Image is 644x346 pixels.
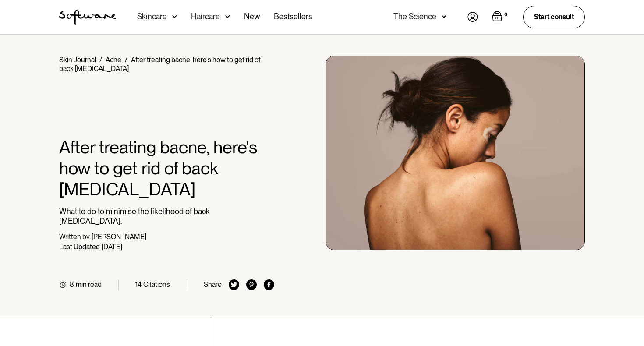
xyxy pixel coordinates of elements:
[492,11,509,23] a: Open empty cart
[76,280,102,289] div: min read
[225,12,230,21] img: arrow down
[59,207,274,226] p: What to do to minimise the likelihood of back [MEDICAL_DATA].
[502,11,509,19] div: 0
[70,280,74,289] div: 8
[393,12,436,21] div: The Science
[204,280,222,289] div: Share
[59,137,274,200] h1: After treating bacne, here's how to get rid of back [MEDICAL_DATA]
[59,56,96,64] a: Skin Journal
[59,243,100,251] div: Last Updated
[143,280,170,289] div: Citations
[135,280,142,289] div: 14
[264,279,274,290] img: facebook icon
[246,279,257,290] img: pinterest icon
[59,10,116,25] img: Software Logo
[59,233,90,241] div: Written by
[99,56,102,64] div: /
[102,243,122,251] div: [DATE]
[229,279,239,290] img: twitter icon
[191,12,220,21] div: Haircare
[59,56,260,73] div: After treating bacne, here's how to get rid of back [MEDICAL_DATA]
[92,233,146,241] div: [PERSON_NAME]
[172,12,177,21] img: arrow down
[523,6,585,28] a: Start consult
[137,12,167,21] div: Skincare
[442,12,446,21] img: arrow down
[125,56,127,64] div: /
[106,56,121,64] a: Acne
